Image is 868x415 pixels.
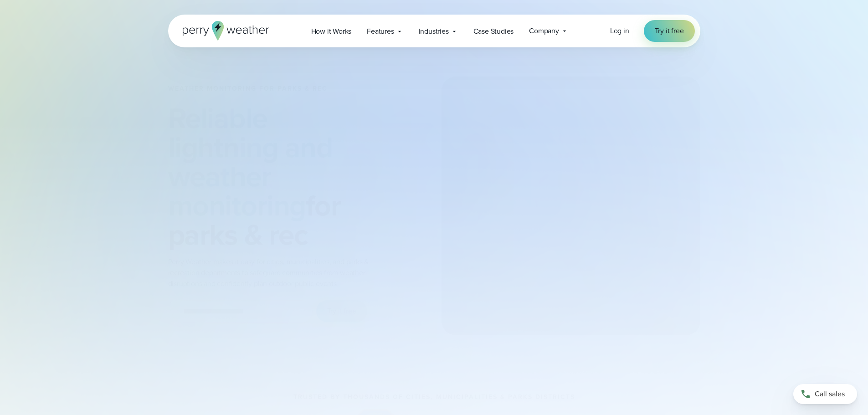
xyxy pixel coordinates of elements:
[473,26,514,37] span: Case Studies
[815,389,845,400] span: Call sales
[367,26,394,37] span: Features
[610,26,629,36] span: Log in
[793,384,857,404] a: Call sales
[655,26,684,36] span: Try it free
[610,26,629,36] a: Log in
[303,22,360,41] a: How it Works
[529,26,559,36] span: Company
[419,26,449,37] span: Industries
[311,26,352,37] span: How it Works
[466,22,522,41] a: Case Studies
[644,20,695,42] a: Try it free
